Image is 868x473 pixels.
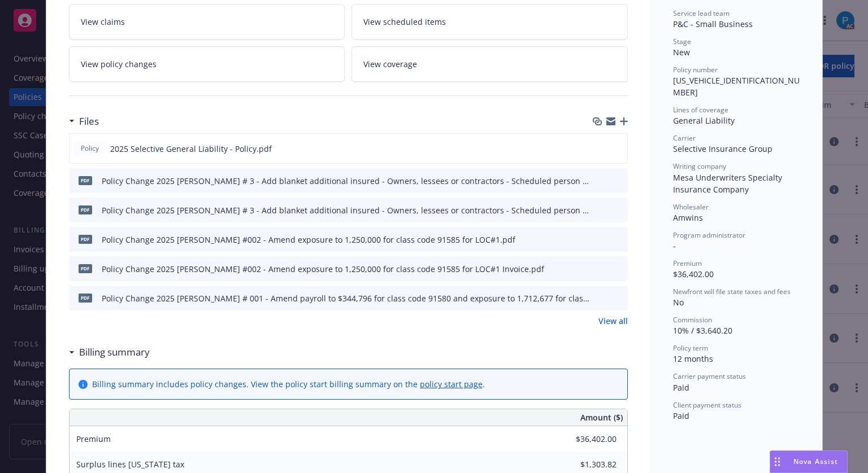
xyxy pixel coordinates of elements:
span: - [673,240,676,251]
span: pdf [79,294,92,302]
button: preview file [613,234,623,246]
span: pdf [79,235,92,243]
span: Paid [673,382,689,393]
div: Drag to move [770,451,784,472]
span: Amwins [673,212,703,223]
div: Policy Change 2025 [PERSON_NAME] # 3 - Add blanket additional insured - Owners, lessees or contra... [102,204,591,216]
button: download file [595,263,604,275]
button: download file [594,143,604,155]
span: View scheduled items [363,16,446,28]
span: Lines of coverage [673,105,728,115]
span: Surplus lines [US_STATE] tax [76,459,184,470]
button: download file [595,292,604,304]
span: pdf [79,264,92,273]
div: Billing summary includes policy changes. View the policy start billing summary on the . [92,378,485,390]
span: pdf [79,176,92,185]
button: preview file [613,204,623,216]
span: Policy term [673,343,708,353]
span: Mesa Underwriters Specialty Insurance Company [673,172,784,195]
button: preview file [613,263,623,275]
button: preview file [613,175,623,187]
button: download file [595,175,604,187]
div: Policy Change 2025 [PERSON_NAME] # 001 - Amend payroll to $344,796 for class code 91580 and expos... [102,292,591,304]
span: [US_VEHICLE_IDENTIFICATION_NUMBER] [673,75,800,98]
span: Premium [673,259,702,268]
div: Policy Change 2025 [PERSON_NAME] # 3 - Add blanket additional insured - Owners, lessees or contra... [102,175,591,187]
span: View coverage [363,58,417,70]
div: Files [69,114,99,129]
span: View policy changes [81,58,157,70]
span: Carrier payment status [673,371,746,381]
span: No [673,297,684,308]
h3: Billing summary [79,345,150,360]
a: policy start page [420,379,483,389]
span: Client payment status [673,400,741,410]
span: Premium [76,433,111,444]
a: View claims [69,4,345,40]
span: Writing company [673,161,726,171]
input: 0.00 [550,456,623,473]
span: Carrier [673,133,696,143]
button: download file [595,204,604,216]
span: 12 months [673,353,713,364]
span: Paid [673,410,689,421]
span: New [673,47,690,58]
a: View coverage [351,46,628,82]
span: Commission [673,315,712,325]
span: Service lead team [673,8,730,18]
span: General Liability [673,115,735,126]
span: P&C - Small Business [673,19,753,29]
a: View policy changes [69,46,345,82]
span: Policy [79,143,101,154]
span: pdf [79,205,92,214]
span: $36,402.00 [673,269,714,279]
h3: Files [79,114,99,129]
span: Stage [673,37,691,46]
input: 0.00 [550,431,623,448]
span: 10% / $3,640.20 [673,325,732,336]
div: Policy Change 2025 [PERSON_NAME] #002 - Amend exposure to 1,250,000 for class code 91585 for LOC#... [102,263,544,275]
div: Billing summary [69,345,150,360]
div: Policy Change 2025 [PERSON_NAME] #002 - Amend exposure to 1,250,000 for class code 91585 for LOC#... [102,234,515,246]
span: View claims [81,16,125,28]
span: Wholesaler [673,202,709,212]
span: Newfront will file state taxes and fees [673,287,791,296]
span: Selective Insurance Group [673,143,772,154]
a: View all [598,315,628,327]
button: download file [595,234,604,246]
span: Nova Assist [793,457,838,466]
button: preview file [613,143,623,155]
button: Nova Assist [770,450,848,473]
a: View scheduled items [351,4,628,40]
span: Amount ($) [580,411,623,423]
span: Policy number [673,65,718,75]
span: Program administrator [673,230,745,240]
button: preview file [613,292,623,304]
span: 2025 Selective General Liability - Policy.pdf [110,143,272,155]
